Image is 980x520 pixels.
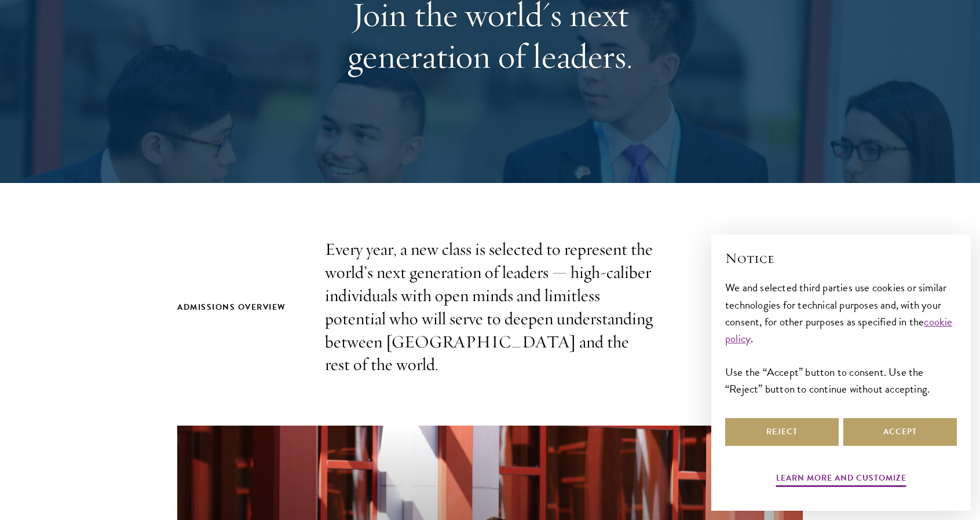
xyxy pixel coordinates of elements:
[725,313,953,347] a: cookie policy
[725,248,957,268] h2: Notice
[325,238,655,376] p: Every year, a new class is selected to represent the world’s next generation of leaders — high-ca...
[725,418,839,446] button: Reject
[776,471,906,489] button: Learn more and customize
[843,418,957,446] button: Accept
[725,279,957,397] div: We and selected third parties use cookies or similar technologies for technical purposes and, wit...
[177,300,302,314] h2: Admissions Overview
